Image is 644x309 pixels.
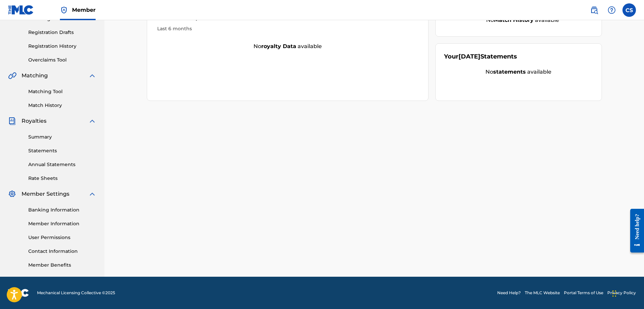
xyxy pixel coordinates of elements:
img: expand [88,72,96,80]
span: [DATE] [459,53,480,60]
img: expand [88,190,96,198]
div: Last 6 months [157,25,418,32]
a: Banking Information [28,206,96,214]
a: Summary [28,133,96,141]
a: Rate Sheets [28,175,96,182]
a: Public Search [587,3,601,17]
a: Registration Drafts [28,29,96,36]
img: help [608,6,616,14]
div: No available [444,68,593,76]
div: Your Statements [444,52,517,61]
a: Matching Tool [28,88,96,95]
iframe: Chat Widget [610,277,644,309]
a: Portal Terms of Use [564,290,603,296]
span: Member Settings [22,190,69,198]
a: Privacy Policy [607,290,636,296]
img: search [590,6,598,14]
span: Member [72,6,96,14]
div: User Menu [622,3,636,17]
div: Drag [612,283,616,304]
img: expand [88,117,96,125]
span: Matching [22,72,48,80]
div: No available [452,16,593,24]
strong: statements [493,69,526,75]
a: The MLC Website [525,290,560,296]
img: MLC Logo [8,5,34,15]
img: Matching [8,72,16,80]
a: Match History [28,102,96,109]
a: Member Information [28,220,96,227]
span: Mechanical Licensing Collective © 2025 [37,290,115,296]
img: logo [8,289,29,297]
div: Help [605,3,618,17]
a: Need Help? [497,290,521,296]
div: No available [147,42,429,50]
a: Contact Information [28,248,96,255]
img: Top Rightsholder [60,6,68,14]
a: Statements [28,147,96,154]
img: Member Settings [8,190,16,198]
a: Registration History [28,43,96,50]
a: Annual Statements [28,161,96,168]
iframe: Resource Center [625,204,644,258]
a: Member Benefits [28,262,96,269]
a: Overclaims Tool [28,56,96,64]
a: User Permissions [28,234,96,241]
img: Royalties [8,117,16,125]
span: Royalties [22,117,46,125]
strong: royalty data [261,43,296,49]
